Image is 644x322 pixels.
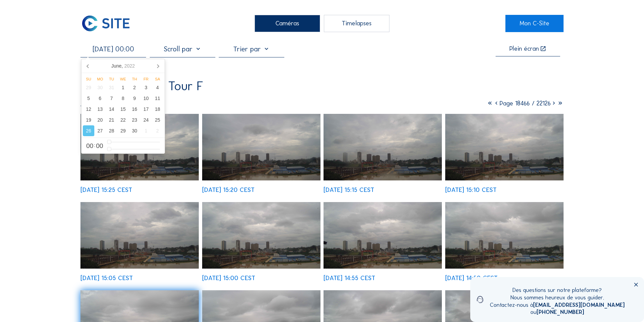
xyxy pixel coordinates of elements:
[324,15,389,32] div: Timelapses
[109,60,138,71] div: June,
[106,82,117,93] div: 31
[490,308,625,316] div: ou
[96,143,103,149] span: 00
[80,45,146,53] input: Recherche par date 󰅀
[80,114,199,180] img: image_20975575
[536,308,584,315] a: [PHONE_NUMBER]
[500,99,551,107] span: Page 18466 / 22126
[324,275,375,281] div: [DATE] 14:55 CEST
[202,275,255,281] div: [DATE] 15:00 CEST
[152,82,163,93] div: 4
[80,15,131,32] img: C-SITE Logo
[445,202,564,269] img: image_21553653
[445,275,498,281] div: [DATE] 14:50 CEST
[490,301,625,309] div: Contactez-nous à
[124,63,135,69] i: 2022
[94,125,106,136] div: 27
[83,82,94,93] div: 29
[202,114,320,180] img: image_22529220
[106,125,117,136] div: 28
[86,143,93,149] span: 00
[490,294,625,301] div: Nous sommes heureux de vous guider.
[83,104,94,115] div: 12
[117,125,129,136] div: 29
[445,187,497,193] div: [DATE] 15:10 CEST
[255,15,320,32] div: Caméras
[94,115,106,125] div: 20
[129,93,140,104] div: 9
[117,115,129,125] div: 22
[509,46,539,52] div: Plein écran
[83,125,94,136] div: 26
[140,82,152,93] div: 3
[117,93,129,104] div: 8
[106,115,117,125] div: 21
[533,301,625,308] a: [EMAIL_ADDRESS][DOMAIN_NAME]
[94,77,106,81] div: Mo
[152,93,163,104] div: 11
[129,77,140,81] div: Th
[140,125,152,136] div: 1
[324,187,374,193] div: [DATE] 15:15 CEST
[117,82,129,93] div: 1
[80,187,132,193] div: [DATE] 15:25 CEST
[505,15,563,32] a: Mon C-Site
[152,77,163,81] div: Sa
[129,125,140,136] div: 30
[324,202,442,269] img: image_22654292
[80,98,147,107] div: Camera 1
[83,77,94,81] div: Su
[83,115,94,125] div: 19
[94,93,106,104] div: 6
[152,115,163,125] div: 25
[117,104,129,115] div: 15
[106,104,117,115] div: 14
[80,202,199,269] img: image_21091304
[80,275,133,281] div: [DATE] 15:05 CEST
[94,82,106,93] div: 30
[106,77,117,81] div: Tu
[106,93,117,104] div: 7
[129,115,140,125] div: 23
[477,287,483,312] img: operator
[80,80,203,92] div: Besix / Abidjan Tour F
[324,114,442,180] img: image_21407177
[140,77,152,81] div: Fr
[152,104,163,115] div: 18
[94,143,95,148] span: :
[140,115,152,125] div: 24
[129,104,140,115] div: 16
[490,287,625,294] div: Des questions sur notre plateforme?
[445,114,564,180] img: image_21182824
[129,82,140,93] div: 2
[83,93,94,104] div: 5
[202,202,320,269] img: image_20978919
[94,104,106,115] div: 13
[152,125,163,136] div: 2
[140,93,152,104] div: 10
[202,187,255,193] div: [DATE] 15:20 CEST
[140,104,152,115] div: 17
[80,15,138,32] a: C-SITE Logo
[117,77,129,81] div: We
